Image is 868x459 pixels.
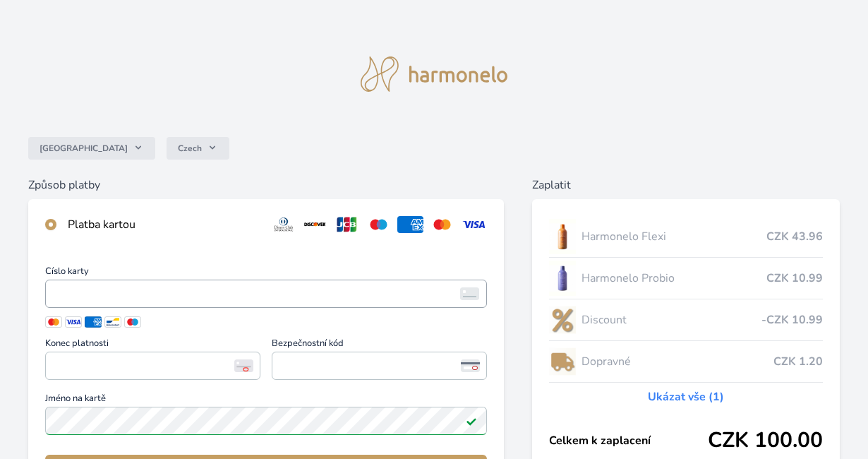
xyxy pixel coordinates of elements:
span: Celkem k zaplacení [549,432,708,449]
h6: Zaplatit [532,177,840,193]
img: delivery-lo.png [549,344,576,379]
div: Platba kartou [68,216,260,233]
img: discover.svg [302,216,328,233]
span: [GEOGRAPHIC_DATA] [40,143,128,154]
h6: Způsob platby [28,177,504,193]
img: CLEAN_PROBIO_se_stinem_x-lo.jpg [549,261,576,296]
img: maestro.svg [366,216,392,233]
img: card [460,287,479,300]
img: amex.svg [397,216,423,233]
img: Platné pole [466,415,477,427]
img: CLEAN_FLEXI_se_stinem_x-hi_(1)-lo.jpg [549,219,576,254]
img: discount-lo.png [549,302,576,338]
img: visa.svg [461,216,487,233]
span: -CZK 10.99 [761,311,823,328]
span: Harmonelo Probio [581,270,766,287]
span: Harmonelo Flexi [581,228,766,245]
iframe: Iframe pro číslo karty [52,284,481,304]
span: CZK 1.20 [773,353,823,370]
span: CZK 100.00 [708,428,823,453]
img: jcb.svg [334,216,360,233]
span: Jméno na kartě [45,394,487,407]
button: Czech [167,137,229,160]
iframe: Iframe pro datum vypršení platnosti [52,356,254,376]
a: Ukázat vše (1) [648,388,724,405]
button: [GEOGRAPHIC_DATA] [28,137,155,160]
span: Číslo karty [45,267,487,280]
iframe: Iframe pro bezpečnostní kód [278,356,481,376]
span: Bezpečnostní kód [272,339,487,352]
img: diners.svg [271,216,297,233]
span: Dopravné [581,353,773,370]
span: Konec platnosti [45,339,260,352]
img: mc.svg [429,216,455,233]
img: logo.svg [361,56,507,92]
span: Discount [581,311,761,328]
input: Jméno na kartěPlatné pole [45,407,487,435]
span: Czech [178,143,202,154]
span: CZK 43.96 [766,228,823,245]
img: Konec platnosti [234,359,253,372]
span: CZK 10.99 [766,270,823,287]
